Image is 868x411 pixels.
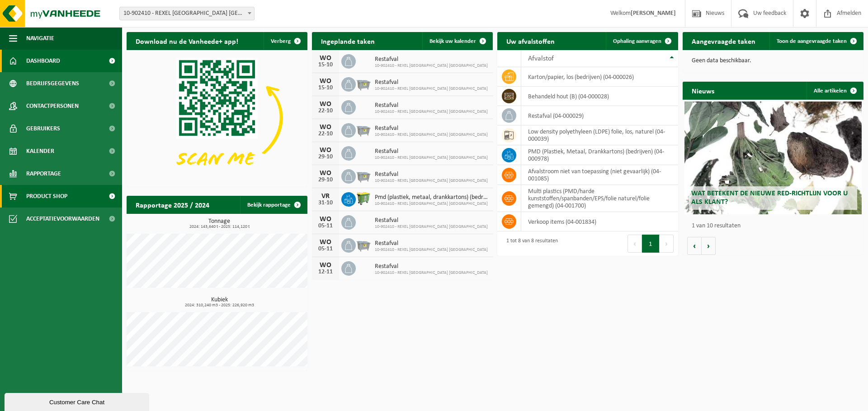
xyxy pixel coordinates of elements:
span: Bedrijfsgegevens [26,72,79,95]
span: 2024: 143,640 t - 2025: 114,120 t [131,225,307,229]
img: WB-2500-GAL-GY-01 [356,237,371,252]
a: Bekijk uw kalender [422,32,492,50]
div: WO [316,147,335,154]
td: behandeld hout (B) (04-000028) [521,87,678,106]
span: Restafval [375,240,488,247]
span: Afvalstof [528,55,554,62]
a: Wat betekent de nieuwe RED-richtlijn voor u als klant? [684,102,862,214]
td: restafval (04-000029) [521,106,678,125]
img: WB-2500-GAL-GY-01 [356,168,371,183]
div: WO [316,216,335,223]
a: Toon de aangevraagde taken [769,32,863,50]
div: 29-10 [316,154,335,160]
span: Verberg [271,38,291,44]
td: verkoop items (04-001834) [521,212,678,231]
span: 10-902410 - REXEL BELGIUM NV - ERPE-MERE [119,7,255,20]
span: Dashboard [26,50,60,72]
span: Restafval [375,263,488,270]
td: low density polyethyleen (LDPE) folie, los, naturel (04-000039) [521,125,678,145]
div: WO [316,78,335,85]
div: WO [316,124,335,131]
span: Product Shop [26,185,67,208]
div: 15-10 [316,62,335,68]
span: 10-902410 - REXEL [GEOGRAPHIC_DATA] [GEOGRAPHIC_DATA] [375,63,488,69]
a: Bekijk rapportage [240,196,307,214]
div: 15-10 [316,85,335,91]
h3: Kubiek [131,297,307,308]
div: 1 tot 8 van 8 resultaten [502,234,558,254]
img: WB-2500-GAL-GY-01 [356,76,371,91]
h2: Ingeplande taken [312,32,384,50]
h2: Rapportage 2025 / 2024 [127,196,218,213]
span: Pmd (plastiek, metaal, drankkartons) (bedrijven) [375,194,488,201]
div: 05-11 [316,223,335,229]
button: Volgende [702,237,716,255]
div: 22-10 [316,131,335,137]
a: Ophaling aanvragen [606,32,677,50]
a: Alle artikelen [807,82,863,100]
span: 10-902410 - REXEL [GEOGRAPHIC_DATA] [GEOGRAPHIC_DATA] [375,247,488,253]
span: 10-902410 - REXEL [GEOGRAPHIC_DATA] [GEOGRAPHIC_DATA] [375,86,488,92]
h2: Nieuws [683,82,723,99]
span: Restafval [375,171,488,178]
span: 10-902410 - REXEL [GEOGRAPHIC_DATA] [GEOGRAPHIC_DATA] [375,132,488,138]
span: Contactpersonen [26,95,79,117]
td: karton/papier, los (bedrijven) (04-000026) [521,67,678,87]
div: WO [316,55,335,62]
span: 10-902410 - REXEL BELGIUM NV - ERPE-MERE [120,7,254,20]
span: 10-902410 - REXEL [GEOGRAPHIC_DATA] [GEOGRAPHIC_DATA] [375,109,488,115]
span: Acceptatievoorwaarden [26,208,99,230]
p: Geen data beschikbaar. [692,58,854,64]
div: 12-11 [316,269,335,275]
span: Gebruikers [26,117,60,140]
div: 29-10 [316,177,335,183]
span: Kalender [26,140,54,162]
div: WO [316,239,335,246]
div: WO [316,101,335,108]
h2: Aangevraagde taken [683,32,764,50]
span: 10-902410 - REXEL [GEOGRAPHIC_DATA] [GEOGRAPHIC_DATA] [375,270,488,276]
button: Next [660,235,674,253]
span: 10-902410 - REXEL [GEOGRAPHIC_DATA] [GEOGRAPHIC_DATA] [375,178,488,184]
div: VR [316,193,335,200]
div: WO [316,262,335,269]
img: WB-0660-HPE-GN-50 [356,191,371,206]
span: Restafval [375,79,488,86]
iframe: chat widget [5,391,151,411]
span: Restafval [375,125,488,132]
img: WB-2500-GAL-GY-01 [356,122,371,137]
span: Toon de aangevraagde taken [777,38,847,44]
span: Restafval [375,148,488,155]
td: afvalstroom niet van toepassing (niet gevaarlijk) (04-001085) [521,165,678,185]
span: Restafval [375,217,488,224]
td: multi plastics (PMD/harde kunststoffen/spanbanden/EPS/folie naturel/folie gemengd) (04-001700) [521,185,678,212]
span: 10-902410 - REXEL [GEOGRAPHIC_DATA] [GEOGRAPHIC_DATA] [375,155,488,161]
span: Ophaling aanvragen [613,38,661,44]
h2: Uw afvalstoffen [497,32,564,50]
p: 1 van 10 resultaten [692,223,859,229]
span: Wat betekent de nieuwe RED-richtlijn voor u als klant? [691,190,848,206]
div: 22-10 [316,108,335,114]
span: 10-902410 - REXEL [GEOGRAPHIC_DATA] [GEOGRAPHIC_DATA] [375,201,488,207]
button: Verberg [264,32,307,50]
span: Rapportage [26,162,61,185]
span: Restafval [375,102,488,109]
button: 1 [642,235,660,253]
h3: Tonnage [131,218,307,229]
span: Restafval [375,56,488,63]
div: WO [316,170,335,177]
img: Download de VHEPlus App [127,50,307,185]
span: 2024: 310,240 m3 - 2025: 226,920 m3 [131,303,307,308]
h2: Download nu de Vanheede+ app! [127,32,247,50]
span: 10-902410 - REXEL [GEOGRAPHIC_DATA] [GEOGRAPHIC_DATA] [375,224,488,230]
td: PMD (Plastiek, Metaal, Drankkartons) (bedrijven) (04-000978) [521,145,678,165]
span: Bekijk uw kalender [429,38,476,44]
button: Previous [627,235,642,253]
div: 05-11 [316,246,335,252]
span: Navigatie [26,27,54,50]
button: Vorige [687,237,702,255]
strong: [PERSON_NAME] [631,10,676,17]
div: 31-10 [316,200,335,206]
